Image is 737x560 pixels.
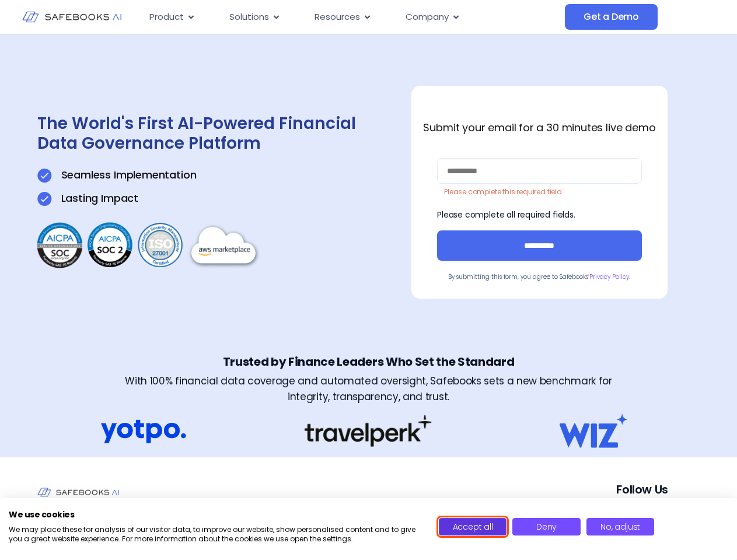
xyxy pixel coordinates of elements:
p: By submitting this form, you agree to Safebooks’ . [437,272,642,281]
img: Get a Demo 1 [37,169,52,183]
a: Get a Demo [565,4,658,30]
span: Accept all [453,521,493,533]
label: Please complete all required fields. [437,209,575,220]
h2: We use cookies [9,509,421,520]
h1: The World's First AI-Powered Financial Data Governance Platform [37,114,363,153]
button: Adjust cookie preferences [586,518,655,535]
img: Get a Demo 5 [101,414,186,448]
span: Get a Demo [584,11,639,23]
p: Follow Us [616,481,700,498]
span: Product [149,10,184,24]
a: Privacy Policy [589,272,629,281]
p: Lasting Impact [61,191,138,205]
button: Deny all cookies [512,518,581,535]
p: We may place these for analysis of our visitor data, to improve our website, show personalised co... [9,524,421,544]
img: Get a Demo 7 [551,414,636,448]
strong: Submit your email for a 30 minutes live demo [423,120,655,135]
label: Please complete this required field. [444,187,564,197]
h3: With 100% financial data coverage and automated oversight, Safebooks sets a new benchmark for int... [110,373,626,405]
button: Accept all cookies [439,518,507,535]
img: Get a Demo 6 [305,415,432,447]
span: Deny [536,521,557,533]
span: Company [406,10,449,24]
span: No, adjust [600,521,640,533]
div: Menu Toggle [140,6,565,29]
nav: Menu [140,6,565,29]
img: Get a Demo 3 [37,220,262,271]
img: Get a Demo 1 [37,192,52,206]
p: Seamless Implementation [61,168,197,182]
span: Solutions [229,10,269,24]
span: Resources [315,10,360,24]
